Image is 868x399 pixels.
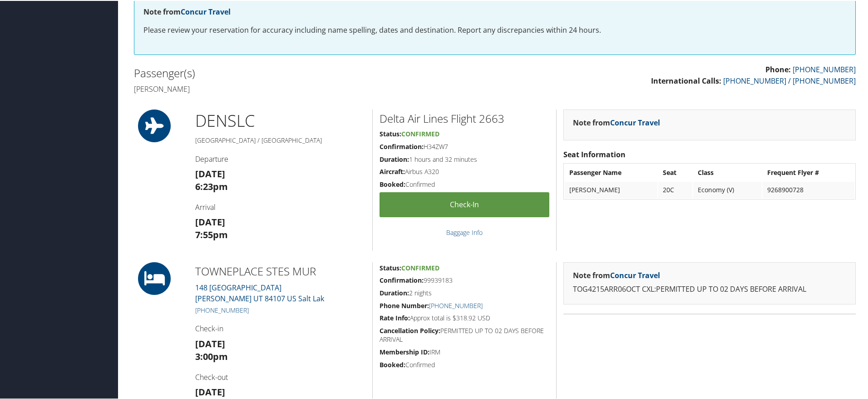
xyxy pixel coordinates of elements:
[380,359,549,369] h5: Confirmed
[134,65,488,80] h2: Passenger(s)
[143,6,231,16] strong: Note from
[563,149,626,159] strong: Seat Information
[380,154,409,163] strong: Duration:
[693,181,762,197] td: Economy (V)
[195,371,365,381] h4: Check-out
[658,181,692,197] td: 20C
[380,166,549,175] h5: Airbus A320
[401,263,439,271] span: Confirmed
[195,201,365,211] h4: Arrival
[143,24,846,35] p: Please review your reservation for accuracy including name spelling, dates and destination. Repor...
[380,141,424,150] strong: Confirmation:
[195,349,228,362] strong: 3:00pm
[380,166,405,175] strong: Aircraft:
[195,282,324,303] a: 148 [GEOGRAPHIC_DATA][PERSON_NAME] UT 84107 US Salt Lak
[651,75,721,85] strong: International Calls:
[763,164,854,180] th: Frequent Flyer #
[380,129,401,137] strong: Status:
[195,135,365,144] h5: [GEOGRAPHIC_DATA] / [GEOGRAPHIC_DATA]
[195,153,365,163] h4: Departure
[380,141,549,150] h5: H34ZW7
[380,313,549,322] h5: Approx total is $318.92 USD
[763,181,854,197] td: 9268900728
[565,164,657,180] th: Passenger Name
[658,164,692,180] th: Seat
[195,167,225,179] strong: [DATE]
[380,275,549,284] h5: 99939183
[195,180,228,192] strong: 6:23pm
[401,129,439,137] span: Confirmed
[380,179,405,188] strong: Booked:
[380,191,549,216] a: Check-in
[380,154,549,163] h5: 1 hours and 32 minutes
[573,283,846,294] p: TOG4215ARR06OCT CXL:PERMITTED UP TO 02 DAYS BEFORE ARRIVAL
[195,228,228,240] strong: 7:55pm
[195,323,365,333] h4: Check-in
[195,215,225,227] strong: [DATE]
[610,117,660,127] a: Concur Travel
[380,313,410,321] strong: Rate Info:
[573,269,660,279] strong: Note from
[380,359,405,368] strong: Booked:
[380,325,440,334] strong: Cancellation Policy:
[380,347,429,355] strong: Membership ID:
[723,75,856,85] a: [PHONE_NUMBER] / [PHONE_NUMBER]
[195,109,365,131] h1: DEN SLC
[793,64,856,74] a: [PHONE_NUMBER]
[380,288,549,297] h5: 2 nights
[380,325,549,343] h5: PERMITTED UP TO 02 DAYS BEFORE ARRIVAL
[195,305,249,314] a: [PHONE_NUMBER]
[380,179,549,188] h5: Confirmed
[380,110,549,125] h2: Delta Air Lines Flight 2663
[380,300,429,309] strong: Phone Number:
[195,337,225,349] strong: [DATE]
[380,263,401,271] strong: Status:
[380,288,409,296] strong: Duration:
[195,263,365,278] h2: TOWNEPLACE STES MUR
[765,64,791,74] strong: Phone:
[429,300,483,309] a: [PHONE_NUMBER]
[380,275,424,284] strong: Confirmation:
[610,269,660,279] a: Concur Travel
[446,227,483,236] a: Baggage Info
[693,164,762,180] th: Class
[380,347,549,356] h5: IRM
[565,181,657,197] td: [PERSON_NAME]
[573,117,660,127] strong: Note from
[181,6,231,16] a: Concur Travel
[134,83,488,93] h4: [PERSON_NAME]
[195,385,225,397] strong: [DATE]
